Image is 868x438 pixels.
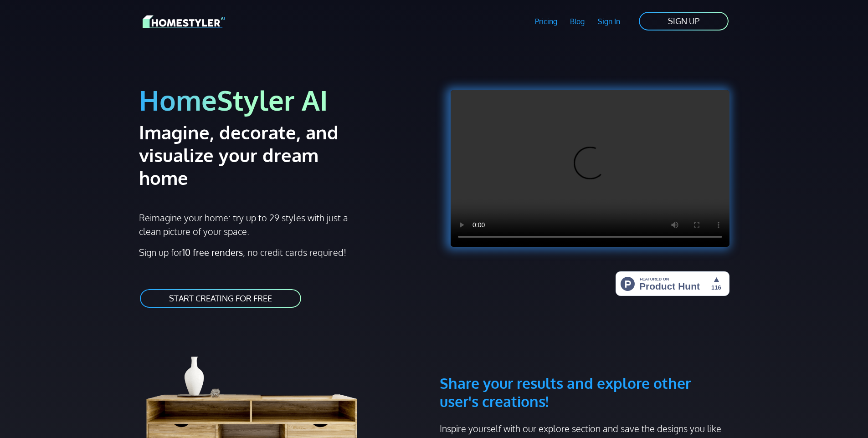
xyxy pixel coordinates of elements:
img: HomeStyler AI - Interior Design Made Easy: One Click to Your Dream Home | Product Hunt [616,271,729,296]
a: Blog [564,11,591,32]
h2: Imagine, decorate, and visualize your dream home [139,121,371,189]
p: Reimagine your home: try up to 29 styles with just a clean picture of your space. [139,211,356,238]
a: Sign In [591,11,627,32]
a: SIGN UP [638,11,729,31]
a: Pricing [528,11,564,32]
p: Sign up for , no credit cards required! [139,245,429,259]
strong: 10 free renders [182,246,243,258]
h3: Share your results and explore other user's creations! [440,331,729,411]
a: START CREATING FOR FREE [139,288,302,309]
h1: HomeStyler AI [139,83,429,117]
img: HomeStyler AI logo [143,14,225,30]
